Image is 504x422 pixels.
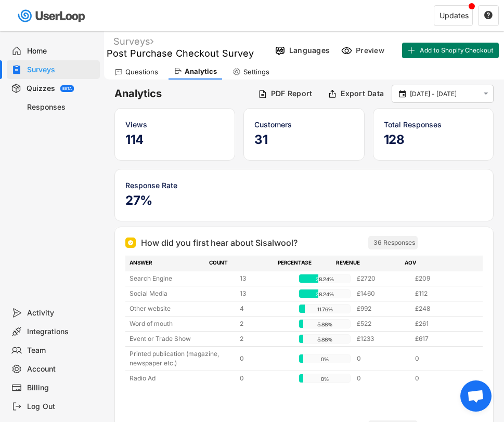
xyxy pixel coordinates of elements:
[301,374,349,384] div: 0%
[130,374,234,383] div: Radio Ad
[27,327,96,337] div: Integrations
[301,274,349,284] div: 38.24%
[27,383,96,393] div: Billing
[240,374,292,383] div: 0
[399,89,406,98] text: 
[301,305,349,314] div: 11.76%
[357,374,409,383] div: 0
[301,320,349,329] div: 5.88%
[301,335,349,344] div: 5.88%
[114,87,250,101] h6: Analytics
[125,132,224,148] h5: 114
[125,180,483,191] div: Response Rate
[240,354,292,363] div: 0
[289,46,330,55] div: Languages
[460,380,492,412] div: Open chat
[254,132,353,148] h5: 31
[127,240,134,246] img: Single Select
[125,119,224,130] div: Views
[141,236,298,249] div: How did you first hear about Sisalwool?
[410,89,479,99] input: Select Date Range
[130,289,234,298] div: Social Media
[125,193,483,208] h5: 27%
[356,46,387,55] div: Preview
[384,132,483,148] h5: 128
[27,65,96,75] div: Surveys
[125,68,158,76] div: Questions
[405,259,467,268] div: AOV
[341,89,384,98] div: Export Data
[420,47,494,54] span: Add to Shopify Checkout
[301,354,349,364] div: 0%
[254,119,353,130] div: Customers
[243,68,269,76] div: Settings
[484,89,488,98] text: 
[301,289,349,299] div: 38.24%
[107,48,254,59] font: Post Purchase Checkout Survey
[415,319,467,328] div: £261
[27,364,96,374] div: Account
[240,334,292,344] div: 2
[357,289,409,298] div: £1460
[130,274,234,283] div: Search Engine
[16,5,89,27] img: userloop-logo-01.svg
[27,46,96,56] div: Home
[113,35,153,47] div: Surveys
[415,289,467,298] div: £112
[130,259,203,268] div: ANSWER
[357,334,409,344] div: £1233
[240,319,292,328] div: 2
[130,319,234,328] div: Word of mouth
[275,45,286,56] img: Language%20Icon.svg
[384,119,483,130] div: Total Responses
[27,102,96,112] div: Responses
[415,274,467,283] div: £209
[402,43,499,58] button: Add to Shopify Checkout
[209,259,272,268] div: COUNT
[373,239,415,247] div: 36 Responses
[484,10,493,20] text: 
[240,274,292,283] div: 13
[130,334,234,344] div: Event or Trade Show
[27,402,96,412] div: Log Out
[440,12,469,19] div: Updates
[357,274,409,283] div: £2720
[240,304,292,313] div: 4
[357,304,409,313] div: £992
[27,84,55,94] div: Quizzes
[240,289,292,298] div: 13
[357,354,409,363] div: 0
[484,11,493,20] button: 
[27,346,96,355] div: Team
[130,304,234,313] div: Other website
[27,308,96,318] div: Activity
[62,87,72,90] div: BETA
[415,334,467,344] div: £617
[415,304,467,313] div: £248
[336,259,398,268] div: REVENUE
[278,259,330,268] div: PERCENTAGE
[415,354,467,363] div: 0
[481,89,490,98] button: 
[397,89,407,99] button: 
[415,374,467,383] div: 0
[271,89,313,98] div: PDF Report
[185,67,217,76] div: Analytics
[357,319,409,328] div: £522
[130,349,234,368] div: Printed publication (magazine, newspaper etc.)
